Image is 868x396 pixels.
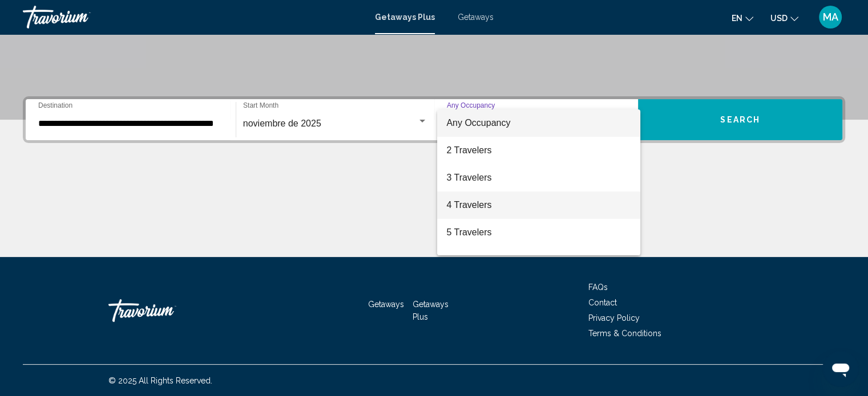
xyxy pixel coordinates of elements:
span: 3 Travelers [446,164,631,191]
span: 6 Travelers [446,246,631,273]
span: Any Occupancy [446,118,510,128]
iframe: Botón para iniciar la ventana de mensajería [822,350,859,387]
span: 4 Travelers [446,191,631,219]
span: 2 Travelers [446,137,631,164]
span: 5 Travelers [446,219,631,246]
